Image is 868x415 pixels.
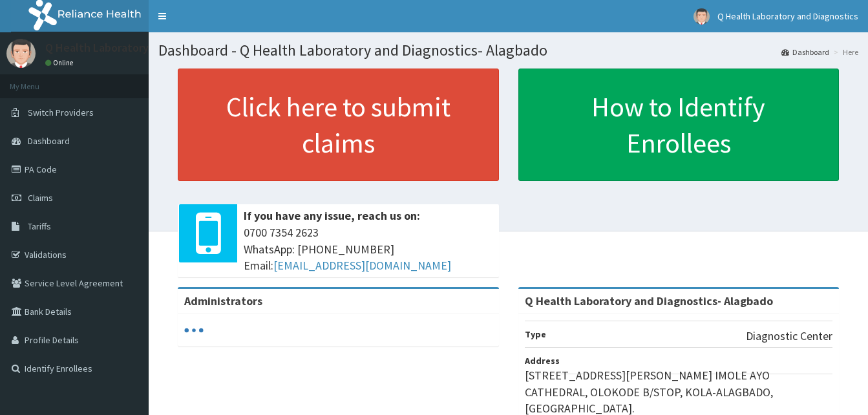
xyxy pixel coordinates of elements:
[28,107,94,118] span: Switch Providers
[45,42,231,54] p: Q Health Laboratory and Diagnostics
[525,355,560,367] b: Address
[717,10,858,22] span: Q Health Laboratory and Diagnostics
[28,192,53,204] span: Claims
[244,208,420,223] b: If you have any issue, reach us on:
[244,224,492,274] span: 0700 7354 2623 WhatsApp: [PHONE_NUMBER] Email:
[184,321,204,340] svg: audio-loading
[525,328,546,340] b: Type
[158,42,858,59] h1: Dashboard - Q Health Laboratory and Diagnostics- Alagbado
[693,8,710,25] img: User Image
[6,39,36,68] img: User Image
[831,47,858,58] li: Here
[746,328,832,345] p: Diagnostic Center
[45,58,76,67] a: Online
[28,135,70,147] span: Dashboard
[178,69,499,181] a: Click here to submit claims
[273,258,451,273] a: [EMAIL_ADDRESS][DOMAIN_NAME]
[781,47,829,58] a: Dashboard
[184,293,262,308] b: Administrators
[518,69,840,181] a: How to Identify Enrollees
[525,293,773,308] strong: Q Health Laboratory and Diagnostics- Alagbado
[28,220,51,232] span: Tariffs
